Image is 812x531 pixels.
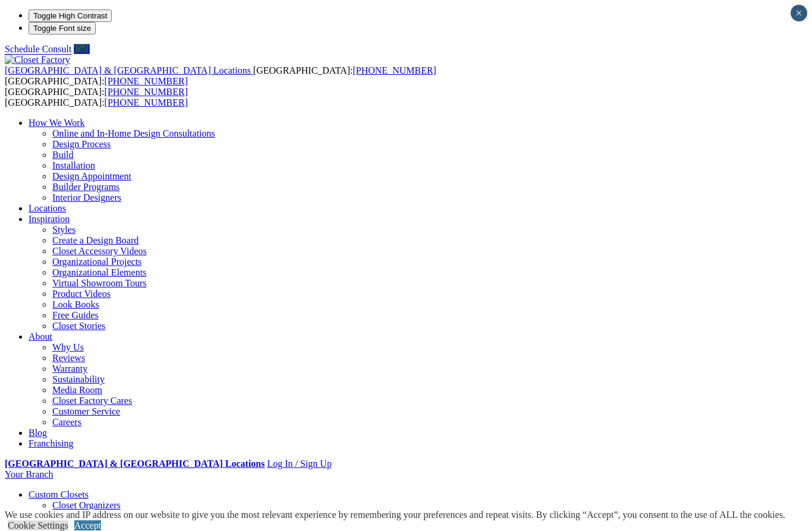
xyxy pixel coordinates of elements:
[52,406,120,416] a: Customer Service
[52,310,99,320] a: Free Guides
[52,364,87,374] a: Warranty
[52,417,81,427] a: Careers
[52,500,121,510] a: Closet Organizers
[74,520,101,530] a: Accept
[52,267,146,277] a: Organizational Elements
[52,225,75,235] a: Styles
[105,87,188,97] a: [PHONE_NUMBER]
[52,385,102,395] a: Media Room
[52,182,119,192] a: Builder Programs
[29,203,66,213] a: Locations
[29,10,112,22] button: Toggle High Contrast
[74,44,90,54] a: Call
[52,321,105,331] a: Closet Stories
[52,150,74,160] a: Build
[29,22,96,34] button: Toggle Font size
[29,331,52,342] a: About
[5,459,265,469] a: [GEOGRAPHIC_DATA] & [GEOGRAPHIC_DATA] Locations
[8,520,68,530] a: Cookie Settings
[52,257,141,267] a: Organizational Projects
[52,396,132,406] a: Closet Factory Cares
[52,171,131,181] a: Design Appointment
[52,374,105,384] a: Sustainability
[52,353,85,363] a: Reviews
[5,65,253,75] a: [GEOGRAPHIC_DATA] & [GEOGRAPHIC_DATA] Locations
[5,65,251,75] span: [GEOGRAPHIC_DATA] & [GEOGRAPHIC_DATA] Locations
[52,299,99,309] a: Look Books
[29,438,74,448] a: Franchising
[52,289,111,299] a: Product Videos
[52,246,147,256] a: Closet Accessory Videos
[791,5,807,21] button: Close
[33,11,107,20] span: Toggle High Contrast
[5,65,436,86] span: [GEOGRAPHIC_DATA]: [GEOGRAPHIC_DATA]:
[5,469,53,479] a: Your Branch
[52,235,139,245] a: Create a Design Board
[33,24,91,33] span: Toggle Font size
[52,192,121,203] a: Interior Designers
[52,160,95,170] a: Installation
[52,278,147,288] a: Virtual Showroom Tours
[29,214,70,224] a: Inspiration
[353,65,436,75] a: [PHONE_NUMBER]
[52,128,215,138] a: Online and In-Home Design Consultations
[52,139,111,149] a: Design Process
[29,428,47,438] a: Blog
[29,118,85,128] a: How We Work
[105,76,188,86] a: [PHONE_NUMBER]
[5,510,785,520] div: We use cookies and IP address on our website to give you the most relevant experience by remember...
[105,97,188,108] a: [PHONE_NUMBER]
[5,44,71,54] a: Schedule Consult
[5,87,188,108] span: [GEOGRAPHIC_DATA]: [GEOGRAPHIC_DATA]:
[267,459,331,469] a: Log In / Sign Up
[29,489,89,500] a: Custom Closets
[52,342,84,352] a: Why Us
[5,55,70,65] img: Closet Factory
